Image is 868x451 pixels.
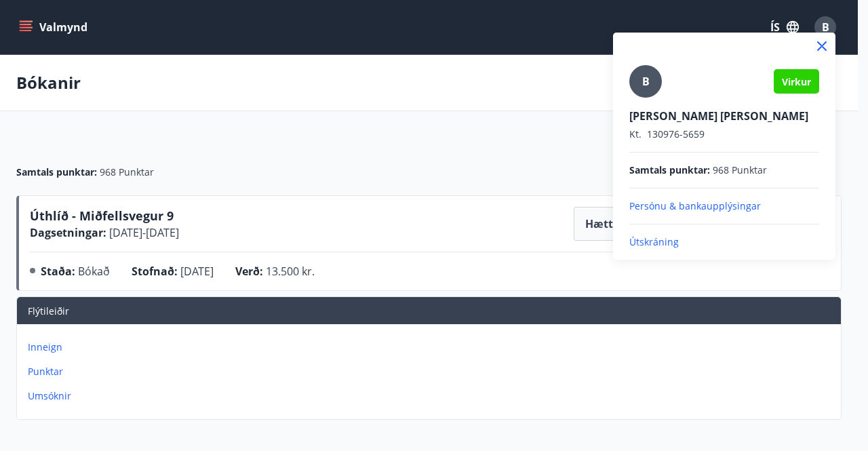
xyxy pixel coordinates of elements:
p: Útskráning [629,235,819,249]
span: Virkur [782,75,811,88]
span: Samtals punktar : [629,163,710,177]
p: Persónu & bankaupplýsingar [629,199,819,213]
p: [PERSON_NAME] [PERSON_NAME] [629,109,819,123]
span: Kt. [629,128,642,140]
span: 968 Punktar [713,163,767,177]
p: 130976-5659 [629,128,819,141]
span: B [642,74,650,89]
